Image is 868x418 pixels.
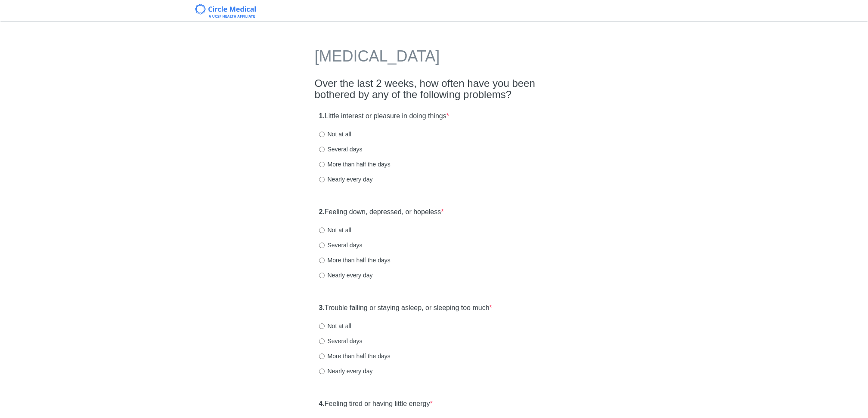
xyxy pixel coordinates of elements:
label: More than half the days [319,256,391,264]
h1: [MEDICAL_DATA] [315,48,554,69]
strong: 3. [319,304,325,311]
input: Not at all [319,227,325,233]
label: Several days [319,241,363,249]
input: Nearly every day [319,177,325,182]
label: Several days [319,145,363,154]
input: Not at all [319,132,325,137]
label: Nearly every day [319,271,373,280]
input: Nearly every day [319,273,325,278]
strong: 2. [319,208,325,215]
input: More than half the days [319,162,325,167]
label: Feeling down, depressed, or hopeless [319,207,444,217]
label: Not at all [319,322,351,330]
strong: 4. [319,400,325,407]
strong: 1. [319,112,325,120]
input: Several days [319,338,325,344]
input: Several days [319,243,325,248]
label: More than half the days [319,160,391,169]
img: Circle Medical Logo [195,4,256,18]
input: More than half the days [319,258,325,263]
input: Not at all [319,323,325,329]
label: More than half the days [319,352,391,360]
input: Several days [319,147,325,152]
label: Feeling tired or having little energy [319,399,433,409]
label: Several days [319,337,363,345]
input: More than half the days [319,353,325,359]
label: Not at all [319,130,351,138]
label: Trouble falling or staying asleep, or sleeping too much [319,303,492,313]
label: Nearly every day [319,367,373,375]
h2: Over the last 2 weeks, how often have you been bothered by any of the following problems? [315,78,554,101]
label: Not at all [319,226,351,234]
input: Nearly every day [319,369,325,374]
label: Little interest or pleasure in doing things [319,111,449,121]
label: Nearly every day [319,175,373,184]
